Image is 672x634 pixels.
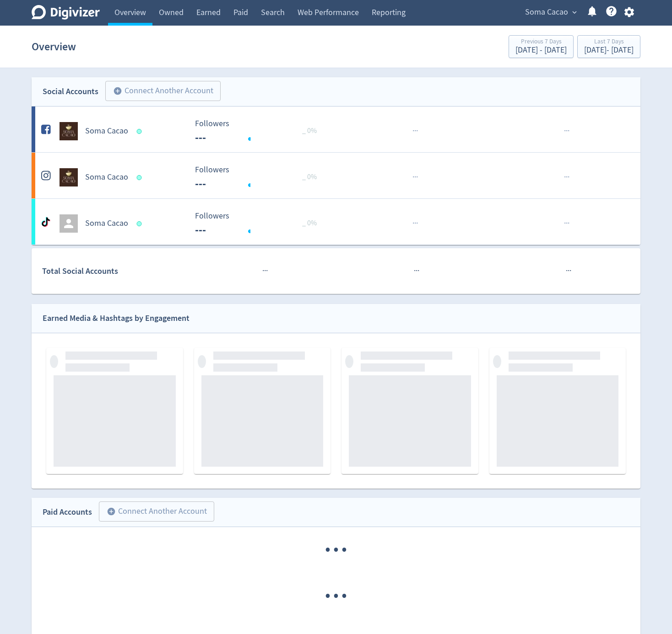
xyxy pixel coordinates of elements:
button: Connect Another Account [105,81,221,101]
div: [DATE] - [DATE] [515,46,567,54]
svg: Followers --- [190,119,328,144]
span: _ 0% [302,172,317,181]
span: · [412,218,414,229]
span: · [416,171,418,183]
div: Total Social Accounts [42,265,188,278]
span: · [264,265,266,277]
span: · [324,527,332,573]
span: Data last synced: 7 Sep 2025, 11:02pm (AEST) [137,175,145,180]
span: · [568,218,569,229]
svg: Followers --- [190,212,328,236]
span: · [266,265,268,277]
h5: Soma Cacao [85,126,128,137]
svg: Followers --- [190,165,328,190]
span: · [340,573,348,619]
span: · [414,218,416,229]
span: · [416,218,418,229]
span: add_circle [113,86,122,96]
span: _ 0% [302,126,317,135]
a: Connect Another Account [98,82,221,101]
button: Last 7 Days[DATE]- [DATE] [577,35,640,58]
div: Social Accounts [43,85,98,98]
div: Paid Accounts [43,506,92,519]
div: [DATE] - [DATE] [584,46,634,54]
h5: Soma Cacao [85,172,128,183]
button: Connect Another Account [99,501,214,522]
span: · [340,527,348,573]
button: Soma Cacao [522,5,579,20]
span: · [564,171,566,183]
span: · [412,171,414,183]
span: Soma Cacao [525,5,568,20]
span: _ 0% [302,218,317,228]
span: · [416,125,418,137]
span: · [566,265,568,277]
div: Previous 7 Days [515,38,567,46]
a: Soma Cacao undefinedSoma Cacao Followers --- Followers --- _ 0%······ [32,107,640,152]
span: expand_more [570,8,579,16]
div: Last 7 Days [584,38,634,46]
span: Data last synced: 8 Sep 2025, 2:02am (AEST) [137,221,145,226]
a: Soma Cacao Followers --- Followers --- _ 0%······ [32,199,640,245]
span: · [332,527,340,573]
span: · [564,218,566,229]
span: · [414,265,416,277]
span: · [564,125,566,137]
span: · [566,125,568,137]
span: add_circle [107,507,116,516]
span: Data last synced: 7 Sep 2025, 11:02pm (AEST) [137,129,145,134]
h5: Soma Cacao [85,218,128,229]
div: Earned Media & Hashtags by Engagement [43,312,190,325]
span: · [568,171,569,183]
a: Connect Another Account [92,503,214,522]
a: Soma Cacao undefinedSoma Cacao Followers --- Followers --- _ 0%······ [32,153,640,198]
span: · [332,573,340,619]
span: · [566,171,568,183]
span: · [566,218,568,229]
span: · [568,125,569,137]
span: · [569,265,571,277]
img: Soma Cacao undefined [60,168,78,186]
span: · [414,171,416,183]
span: · [412,125,414,137]
span: · [568,265,569,277]
span: · [416,265,417,277]
img: Soma Cacao undefined [60,122,78,140]
span: · [417,265,419,277]
span: · [324,573,332,619]
span: · [414,125,416,137]
span: · [262,265,264,277]
button: Previous 7 Days[DATE] - [DATE] [509,35,574,58]
h1: Overview [32,32,76,61]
